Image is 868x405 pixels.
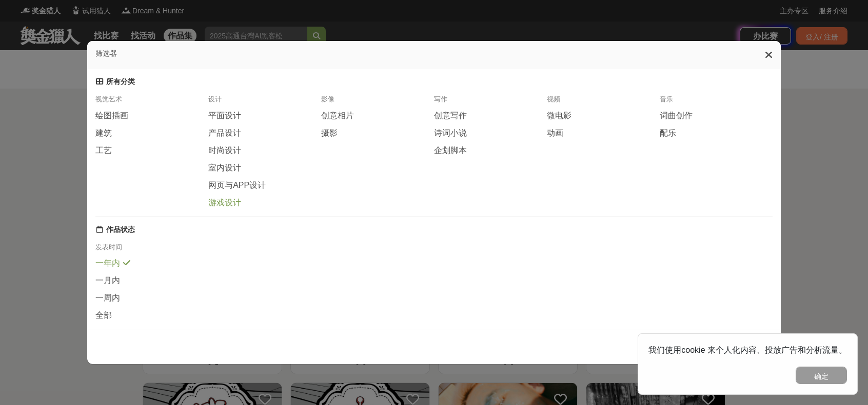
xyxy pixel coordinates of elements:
[660,95,673,103] font: 音乐
[95,293,120,302] font: 一周内
[660,129,676,137] font: 配乐
[796,367,847,384] button: 确定
[434,129,467,137] font: 诗词小说
[321,95,334,103] font: 影像
[208,198,241,207] font: 游戏设计
[814,372,828,380] font: 确定
[95,49,117,57] font: 筛选器
[106,77,135,86] font: 所有分类
[208,129,241,137] font: 产品设计
[648,346,847,354] font: 我们使用cookie 来个人化内容、投放广告和分析流量。
[95,146,112,155] font: 工艺
[321,111,354,120] font: 创意相片
[547,95,560,103] font: 视频
[321,129,338,137] font: 摄影
[95,311,112,319] font: 全部
[208,146,241,155] font: 时尚设计
[208,181,266,189] font: 网页与APP设计
[434,111,467,120] font: 创意写作
[208,95,222,103] font: 设计
[95,129,112,137] font: 建筑
[95,259,120,267] font: 一年内
[106,225,135,233] font: 作品状态
[208,163,241,172] font: 室内设计
[547,111,571,120] font: 微电影
[95,95,122,103] font: 视觉艺术
[95,276,120,285] font: 一月内
[660,111,693,120] font: 词曲创作
[95,111,128,120] font: 绘图插画
[434,146,467,155] font: 企划脚本
[547,129,563,137] font: 动画
[208,111,241,120] font: 平面设计
[95,243,122,251] font: 发表时间
[434,95,447,103] font: 写作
